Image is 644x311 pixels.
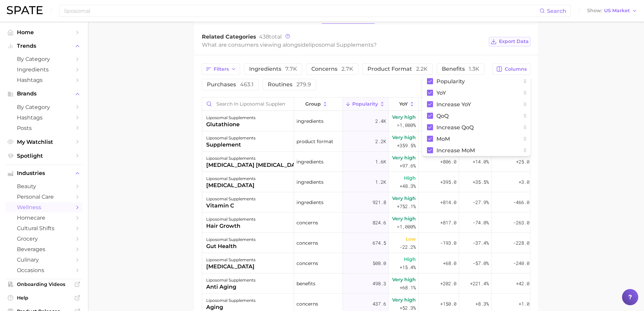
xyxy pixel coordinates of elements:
[206,236,256,244] div: liposomal supplements
[392,194,416,202] span: Very high
[206,161,359,169] div: [MEDICAL_DATA] [MEDICAL_DATA] dinucleotide (nad)
[202,131,605,152] button: liposomal supplementssupplementproduct format2.2kVery high+359.5%+1.7k+40.1%+776.0-36.5%-1.2k
[309,42,374,48] span: liposomal supplements
[206,296,256,305] div: liposomal supplements
[5,168,82,178] button: Industries
[17,170,71,176] span: Industries
[17,183,71,190] span: beauty
[7,6,43,14] img: SPATE
[206,202,256,210] div: vitamin c
[473,219,489,227] span: -74.0%
[392,215,416,223] span: Very high
[473,239,489,247] span: -37.4%
[296,81,311,88] span: 279.9
[375,158,386,166] span: 1.6k
[305,101,321,107] span: group
[202,40,486,49] div: What are consumers viewing alongside ?
[5,244,82,254] a: beverages
[440,178,456,186] span: +395.0
[392,154,416,162] span: Very high
[17,56,71,62] span: by Category
[406,235,416,243] span: Low
[5,279,82,289] a: Onboarding Videos
[17,267,71,273] span: occasions
[440,280,456,288] span: +202.0
[436,136,450,142] span: MoM
[5,54,82,64] a: by Category
[547,8,566,14] span: Search
[473,198,489,206] span: -27.9%
[296,117,324,125] span: ingredients
[400,243,416,251] span: -22.2%
[513,259,529,267] span: -240.0
[5,202,82,213] a: wellness
[440,158,456,166] span: +806.0
[392,133,416,141] span: Very high
[373,239,386,247] span: 674.5
[5,137,82,147] a: My Watchlist
[207,82,254,87] span: purchases
[206,114,256,122] div: liposomal supplements
[206,263,256,271] div: [MEDICAL_DATA]
[469,66,479,72] span: 1.3k
[17,104,71,110] span: by Category
[206,215,256,223] div: liposomal supplements
[296,198,324,206] span: ingredients
[404,174,416,182] span: High
[519,300,529,308] span: +1.0
[470,280,489,288] span: +221.4%
[373,280,386,288] span: 498.3
[202,273,605,294] button: liposomal supplementsanti agingbenefits498.3Very high+68.1%+202.0+221.4%+42.0+204.8%+77.0
[505,66,527,72] span: Columns
[373,198,386,206] span: 921.8
[400,284,416,292] span: +68.1%
[587,9,602,13] span: Show
[17,257,71,263] span: culinary
[206,175,256,183] div: liposomal supplements
[206,256,256,264] div: liposomal supplements
[17,295,71,301] span: Help
[202,97,294,110] input: Search in liposomal supplements
[296,178,324,186] span: ingredients
[397,141,416,150] span: +359.5%
[397,122,416,128] span: >1,000%
[499,39,529,44] span: Export Data
[202,172,605,192] button: liposomal supplements[MEDICAL_DATA]ingredients1.2kHigh+48.3%+395.0+35.5%+3.0>1,000%+16.0
[5,293,82,303] a: Help
[5,192,82,202] a: personal care
[202,111,605,131] button: liposomal supplementsglutathioneingredients2.4kVery high>1,000%+2.2k+108.0%+2.1k+16.6%+560.0
[214,66,229,72] span: Filters
[436,113,449,119] span: QoQ
[17,139,71,145] span: My Watchlist
[440,219,456,227] span: +817.0
[202,253,605,273] button: liposomal supplements[MEDICAL_DATA]concerns508.0High+15.4%+68.0-57.0%-240.0+35.3%+55.0
[17,153,71,159] span: Spotlight
[5,265,82,275] a: occasions
[513,219,529,227] span: -263.0
[5,64,82,75] a: Ingredients
[392,113,416,121] span: Very high
[294,97,343,111] button: group
[440,239,456,247] span: -193.0
[5,75,82,85] a: Hashtags
[206,134,256,142] div: liposomal supplements
[389,97,419,111] button: YoY
[473,158,489,166] span: +14.0%
[240,81,254,88] span: 463.1
[296,239,318,247] span: concerns
[285,66,297,72] span: 7.7k
[5,102,82,112] a: by Category
[5,27,82,38] a: Home
[296,158,324,166] span: ingredients
[202,152,605,172] button: liposomal supplements[MEDICAL_DATA] [MEDICAL_DATA] dinucleotide (nad)ingredients1.6kVery high+97....
[404,255,416,263] span: High
[436,102,471,107] span: Increase YoY
[17,236,71,242] span: grocery
[206,141,256,149] div: supplement
[436,79,465,84] span: Popularity
[493,63,530,75] button: Columns
[296,280,315,288] span: benefits
[443,259,456,267] span: +68.0
[586,6,639,15] button: ShowUS Market
[259,34,282,40] span: total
